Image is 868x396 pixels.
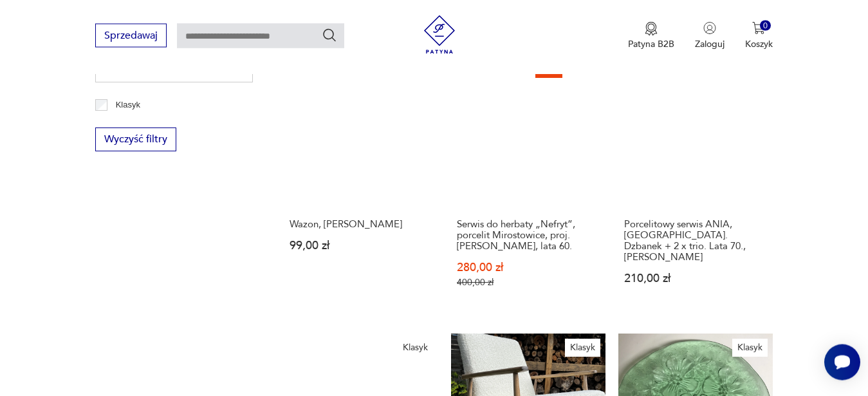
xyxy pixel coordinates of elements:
[703,22,716,35] img: Ikonka użytkownika
[752,22,765,35] img: Ikona koszyka
[95,128,176,152] button: Wyczyść filtry
[420,15,459,54] img: Patyna - sklep z meblami i dekoracjami vintage
[116,99,140,113] p: Klasyk
[284,55,438,314] a: Wazon, Łysa GóraWazon, [PERSON_NAME]99,00 zł
[745,22,773,50] button: 0Koszyk
[290,241,432,252] p: 99,00 zł
[695,38,725,50] p: Zaloguj
[695,22,725,50] button: Zaloguj
[824,344,860,381] iframe: Smartsupp widget button
[451,55,605,314] a: SaleKlasykSerwis do herbaty „Nefryt”, porcelit Mirostowice, proj. A. Sadulski, lata 60.Serwis do ...
[645,22,658,36] img: Ikona medalu
[624,274,767,285] p: 210,00 zł
[457,220,600,252] h3: Serwis do herbaty „Nefryt”, porcelit Mirostowice, proj. [PERSON_NAME], lata 60.
[322,28,337,43] button: Szukaj
[618,55,773,314] a: KlasykPorcelitowy serwis ANIA, Tułowice. Dzbanek + 2 x trio. Lata 70., Kazimierz KowalskiPorcelit...
[95,24,167,48] button: Sprzedawaj
[457,263,600,274] p: 280,00 zł
[624,220,767,263] h3: Porcelitowy serwis ANIA, [GEOGRAPHIC_DATA]. Dzbanek + 2 x trio. Lata 70., [PERSON_NAME]
[628,22,674,50] a: Ikona medaluPatyna B2B
[457,278,600,288] p: 400,00 zł
[745,38,773,50] p: Koszyk
[760,21,771,32] div: 0
[290,220,432,231] h3: Wazon, [PERSON_NAME]
[628,38,674,50] p: Patyna B2B
[628,22,674,50] button: Patyna B2B
[95,32,167,41] a: Sprzedawaj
